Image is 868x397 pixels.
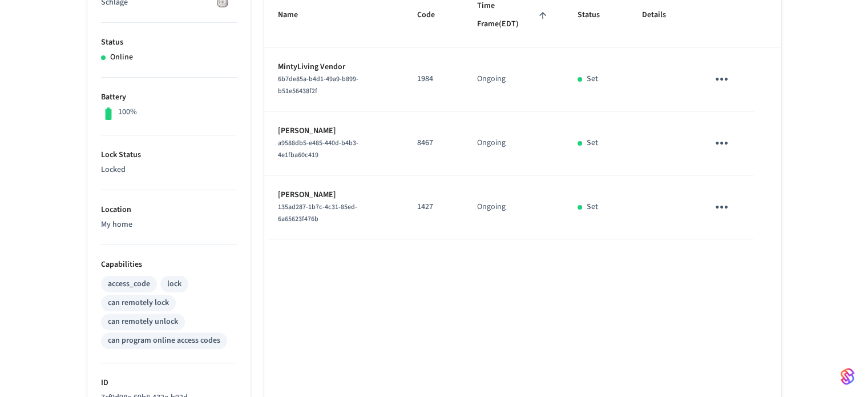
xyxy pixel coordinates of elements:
[278,138,358,160] span: a9588db5-e485-440d-b4b3-4e1fba60c419
[101,204,237,216] p: Location
[417,201,450,213] p: 1427
[278,202,357,224] span: 135ad287-1b7c-4c31-85ed-6a65623f476b
[278,6,313,24] span: Name
[841,367,854,386] img: SeamLogoGradient.69752ec5.svg
[108,335,220,347] div: can program online access codes
[463,111,564,175] td: Ongoing
[278,74,358,96] span: 6b7de85a-b4d1-49a9-b899-b51e56438f2f
[108,316,178,328] div: can remotely unlock
[101,377,237,389] p: ID
[417,73,450,85] p: 1984
[278,61,390,73] p: MintyLiving Vendor
[101,37,237,49] p: Status
[587,137,598,149] p: Set
[642,6,681,24] span: Details
[587,201,598,213] p: Set
[463,47,564,111] td: Ongoing
[101,219,237,231] p: My home
[110,51,133,63] p: Online
[417,137,450,149] p: 8467
[101,164,237,176] p: Locked
[108,297,169,309] div: can remotely lock
[108,278,150,290] div: access_code
[587,73,598,85] p: Set
[101,91,237,103] p: Battery
[101,259,237,271] p: Capabilities
[463,175,564,239] td: Ongoing
[417,6,450,24] span: Code
[167,278,181,290] div: lock
[101,149,237,161] p: Lock Status
[278,125,390,137] p: [PERSON_NAME]
[118,106,137,118] p: 100%
[278,189,390,201] p: [PERSON_NAME]
[578,6,615,24] span: Status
